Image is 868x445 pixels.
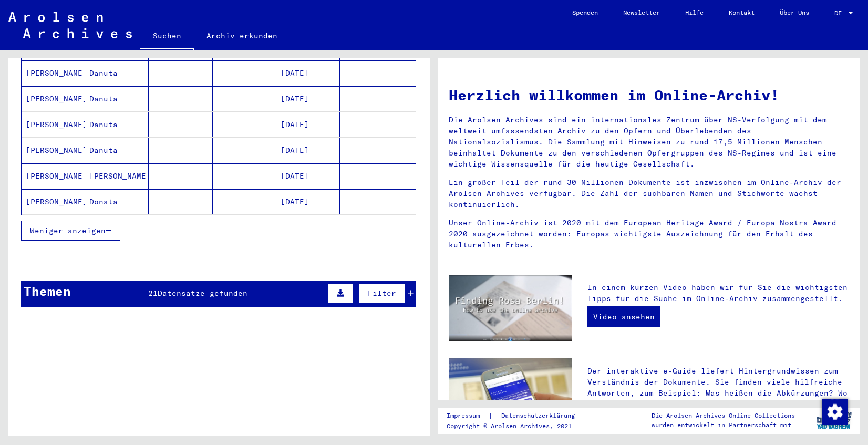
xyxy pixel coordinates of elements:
[276,60,340,86] mat-cell: [DATE]
[8,12,132,38] img: Arolsen_neg.svg
[22,163,85,189] mat-cell: [PERSON_NAME]
[276,189,340,214] mat-cell: [DATE]
[85,189,149,214] mat-cell: Donata
[447,421,587,431] p: Copyright © Arolsen Archives, 2021
[652,411,795,420] p: Die Arolsen Archives Online-Collections
[368,288,396,298] span: Filter
[194,23,290,48] a: Archiv erkunden
[359,283,405,303] button: Filter
[85,163,149,189] mat-cell: [PERSON_NAME]
[148,288,158,298] span: 21
[449,115,850,170] p: Die Arolsen Archives sind ein internationales Zentrum über NS-Verfolgung mit dem weltweit umfasse...
[22,189,85,214] mat-cell: [PERSON_NAME]
[449,358,572,441] img: eguide.jpg
[30,226,106,235] span: Weniger anzeigen
[85,86,149,111] mat-cell: Danuta
[24,282,71,301] div: Themen
[85,138,149,163] mat-cell: Danuta
[447,410,587,421] div: |
[822,399,847,424] div: Zustimmung ändern
[587,306,660,327] a: Video ansehen
[276,163,340,189] mat-cell: [DATE]
[22,60,85,86] mat-cell: [PERSON_NAME]
[814,407,854,433] img: yv_logo.png
[587,282,850,304] p: In einem kurzen Video haben wir für Sie die wichtigsten Tipps für die Suche im Online-Archiv zusa...
[85,112,149,137] mat-cell: Danuta
[449,218,850,251] p: Unser Online-Archiv ist 2020 mit dem European Heritage Award / Europa Nostra Award 2020 ausgezeic...
[493,410,587,421] a: Datenschutzerklärung
[587,366,850,410] p: Der interaktive e-Guide liefert Hintergrundwissen zum Verständnis der Dokumente. Sie finden viele...
[140,23,194,50] a: Suchen
[652,420,795,430] p: wurden entwickelt in Partnerschaft mit
[449,177,850,210] p: Ein großer Teil der rund 30 Millionen Dokumente ist inzwischen im Online-Archiv der Arolsen Archi...
[822,399,848,425] img: Zustimmung ändern
[22,112,85,137] mat-cell: [PERSON_NAME]
[22,138,85,163] mat-cell: [PERSON_NAME]
[276,86,340,111] mat-cell: [DATE]
[834,9,846,17] span: DE
[449,275,572,341] img: video.jpg
[447,410,488,421] a: Impressum
[276,138,340,163] mat-cell: [DATE]
[21,221,120,241] button: Weniger anzeigen
[158,288,247,298] span: Datensätze gefunden
[449,84,850,106] h1: Herzlich willkommen im Online-Archiv!
[85,60,149,86] mat-cell: Danuta
[22,86,85,111] mat-cell: [PERSON_NAME]
[276,112,340,137] mat-cell: [DATE]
